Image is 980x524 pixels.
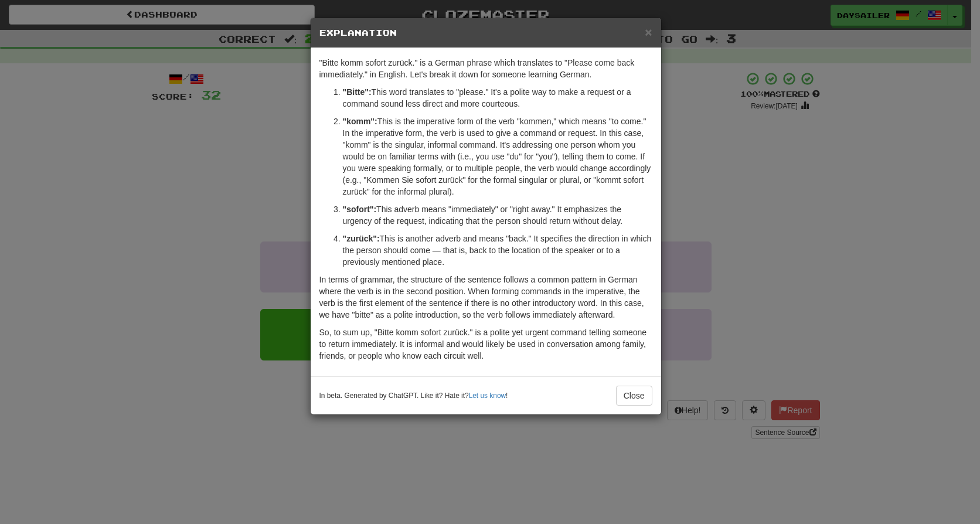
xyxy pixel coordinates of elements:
strong: "sofort": [343,205,377,214]
p: So, to sum up, "Bitte komm sofort zurück." is a polite yet urgent command telling someone to retu... [319,326,652,362]
strong: "Bitte": [343,87,372,97]
p: This is another adverb and means "back." It specifies the direction in which the person should co... [343,233,652,268]
small: In beta. Generated by ChatGPT. Like it? Hate it? ! [319,391,508,401]
p: "Bitte komm sofort zurück." is a German phrase which translates to "Please come back immediately.... [319,57,652,80]
p: This is the imperative form of the verb "kommen," which means "to come." In the imperative form, ... [343,115,652,198]
a: Let us know [469,392,506,400]
h5: Explanation [319,27,652,39]
p: This word translates to "please." It's a polite way to make a request or a command sound less dir... [343,86,652,110]
strong: "komm": [343,117,377,126]
strong: "zurück": [343,234,380,243]
span: × [645,25,652,39]
p: This adverb means "immediately" or "right away." It emphasizes the urgency of the request, indica... [343,203,652,227]
p: In terms of grammar, the structure of the sentence follows a common pattern in German where the v... [319,274,652,321]
button: Close [645,26,652,38]
button: Close [616,386,652,406]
